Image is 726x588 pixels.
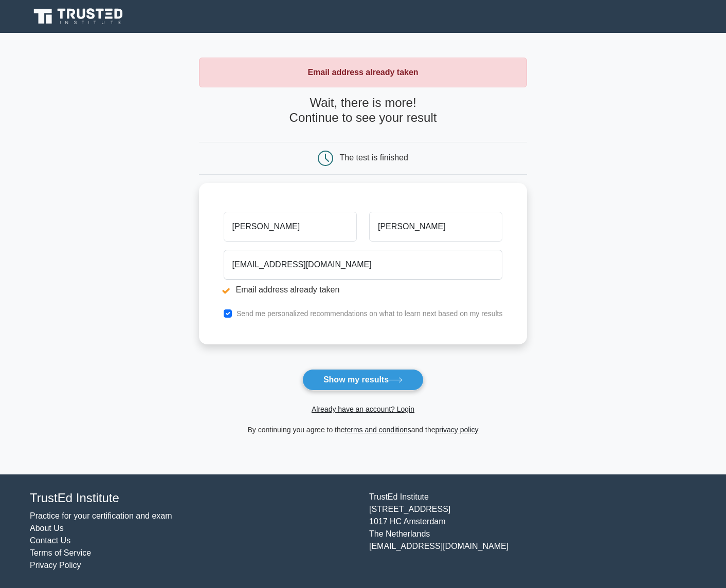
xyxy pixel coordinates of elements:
input: Last name [369,212,502,242]
a: terms and conditions [345,426,411,434]
a: Practice for your certification and exam [30,511,172,520]
a: Contact Us [30,536,70,545]
a: Already have an account? Login [312,405,414,413]
div: The test is finished [340,153,408,162]
li: Email address already taken [224,284,503,296]
div: TrustEd Institute [STREET_ADDRESS] 1017 HC Amsterdam The Netherlands [EMAIL_ADDRESS][DOMAIN_NAME] [363,491,702,572]
h4: Wait, there is more! Continue to see your result [199,96,528,125]
input: Email [224,250,503,280]
a: privacy policy [435,426,479,434]
button: Show my results [302,369,424,391]
a: Terms of Service [30,548,91,557]
h4: TrustEd Institute [30,491,357,506]
a: About Us [30,524,64,532]
a: Privacy Policy [30,561,81,569]
div: By continuing you agree to the and the [193,424,534,436]
strong: Email address already taken [307,68,418,77]
input: First name [224,212,357,242]
label: Send me personalized recommendations on what to learn next based on my results [237,309,503,318]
